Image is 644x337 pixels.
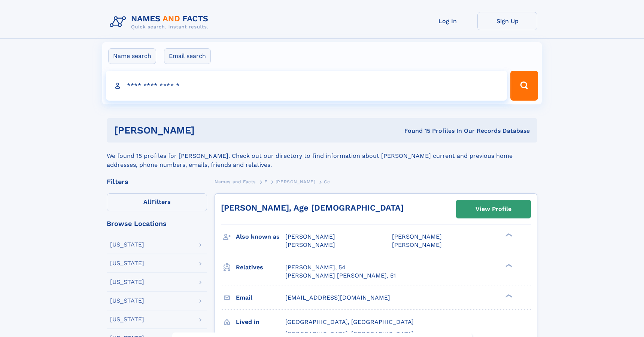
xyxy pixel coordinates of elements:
[276,179,316,184] span: [PERSON_NAME]
[236,261,285,274] h3: Relatives
[107,12,215,32] img: Logo Names and Facts
[108,48,156,64] label: Name search
[236,316,285,328] h3: Lived in
[215,177,256,186] a: Names and Facts
[107,178,207,185] div: Filters
[110,242,144,248] div: [US_STATE]
[300,127,530,135] div: Found 15 Profiles In Our Records Database
[110,260,144,266] div: [US_STATE]
[285,272,396,280] a: [PERSON_NAME] [PERSON_NAME], 51
[392,241,442,248] span: [PERSON_NAME]
[285,294,390,301] span: [EMAIL_ADDRESS][DOMAIN_NAME]
[504,263,513,268] div: ❯
[476,200,511,218] div: View Profile
[477,12,537,30] a: Sign Up
[107,193,207,211] label: Filters
[107,220,207,227] div: Browse Locations
[236,230,285,243] h3: Also known as
[221,203,404,212] a: [PERSON_NAME], Age [DEMOGRAPHIC_DATA]
[324,179,330,184] span: Cc
[106,71,507,101] input: search input
[110,298,144,304] div: [US_STATE]
[392,233,442,240] span: [PERSON_NAME]
[110,316,144,322] div: [US_STATE]
[504,293,513,298] div: ❯
[456,200,531,218] a: View Profile
[504,233,513,238] div: ❯
[285,233,335,240] span: [PERSON_NAME]
[143,198,151,205] span: All
[285,318,414,325] span: [GEOGRAPHIC_DATA], [GEOGRAPHIC_DATA]
[114,126,300,135] h1: [PERSON_NAME]
[285,241,335,248] span: [PERSON_NAME]
[164,48,211,64] label: Email search
[285,263,346,272] a: [PERSON_NAME], 54
[276,177,316,186] a: [PERSON_NAME]
[236,291,285,304] h3: Email
[510,71,538,101] button: Search Button
[264,177,267,186] a: F
[264,179,267,184] span: F
[417,12,477,30] a: Log In
[110,279,144,285] div: [US_STATE]
[107,143,537,169] div: We found 15 profiles for [PERSON_NAME]. Check out our directory to find information about [PERSON...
